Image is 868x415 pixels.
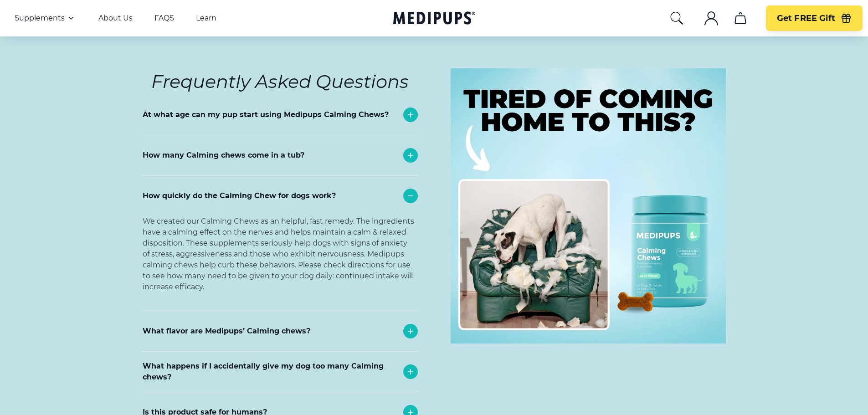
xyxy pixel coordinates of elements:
a: About Us [98,14,133,23]
span: Get FREE Gift [777,13,835,24]
button: cart [729,7,751,29]
div: We created our Calming Chews as an helpful, fast remedy. The ingredients have a calming effect on... [143,216,416,311]
a: Learn [196,14,216,23]
p: How many Calming chews come in a tub? [143,150,304,161]
p: What flavor are Medipups’ Calming chews? [143,326,310,337]
div: Our calming soft chews are an amazing solution for dogs of any breed. This chew is to be given to... [143,135,416,186]
a: FAQS [154,14,174,23]
button: search [669,11,684,26]
div: Each tub contains 30 chews. [143,175,416,205]
div: Beef Flavored: Our chews will leave your pup begging for MORE! [143,351,416,380]
a: Medipups [393,10,475,28]
button: Get FREE Gift [766,5,863,31]
span: Supplements [15,14,65,23]
img: Dog paw licking solution – FAQs about our chews [451,68,726,343]
p: What happens if I accidentally give my dog too many Calming chews? [143,361,399,383]
button: account [700,7,722,29]
p: At what age can my pup start using Medipups Calming Chews? [143,109,389,120]
p: How quickly do the Calming Chew for dogs work? [143,190,336,201]
h6: Frequently Asked Questions [143,68,418,95]
button: Supplements [15,13,77,24]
